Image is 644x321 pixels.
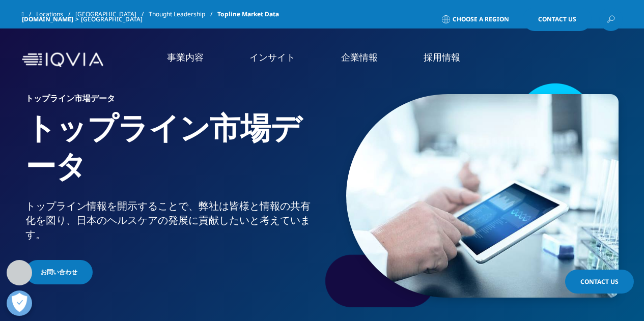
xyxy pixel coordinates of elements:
nav: Primary [107,36,623,84]
div: トップライン情報を開示することで、弊社は皆様と情報の共有化を図り、日本のヘルスケアの発展に貢献したいと考えています。 [25,199,318,242]
h6: トップライン市場データ [25,94,318,108]
span: お問い合わせ [41,268,77,277]
a: 事業内容 [167,51,204,64]
h1: トップライン市場データ [25,108,318,199]
a: Contact Us [523,8,592,31]
a: [DOMAIN_NAME] [22,15,73,23]
a: 企業情報 [341,51,378,64]
a: Contact Us [565,270,634,294]
a: お問い合わせ [25,260,93,284]
div: [GEOGRAPHIC_DATA] [81,15,147,23]
span: Contact Us [580,277,619,286]
a: 採用情報 [424,51,460,64]
span: Choose a Region [453,15,509,23]
a: インサイト [249,51,295,64]
span: Contact Us [538,16,576,22]
button: 優先設定センターを開く [7,290,32,316]
img: 299_analyze-an-experiment-by-tablet.jpg [346,94,619,298]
